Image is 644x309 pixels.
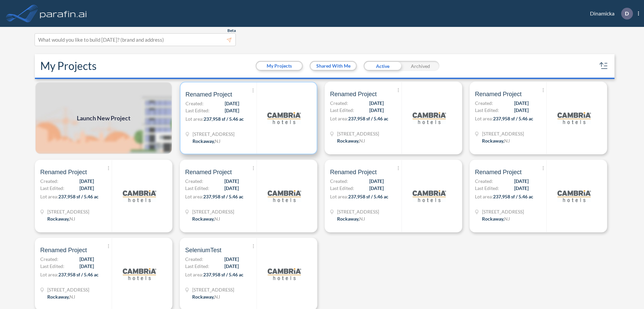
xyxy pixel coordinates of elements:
span: 321 Mt Hope Ave [47,208,89,215]
span: NJ [214,216,220,222]
span: NJ [359,138,365,144]
span: Last Edited: [475,185,499,192]
span: Rockaway , [482,216,504,222]
span: [DATE] [79,263,94,270]
a: Launch New Project [35,82,172,154]
div: Rockaway, NJ [47,215,75,222]
span: 321 Mt Hope Ave [482,130,524,137]
span: Lot area: [185,272,203,277]
span: Rockaway , [337,216,359,222]
div: Rockaway, NJ [482,215,510,222]
div: Rockaway, NJ [482,137,510,144]
img: logo [413,179,446,213]
img: logo [123,257,156,291]
span: Created: [40,256,58,263]
button: Shared With Me [311,62,356,70]
span: Created: [475,100,493,107]
span: Lot area: [40,272,58,277]
span: [DATE] [369,107,384,114]
div: Rockaway, NJ [192,293,220,300]
span: Rockaway , [192,216,214,222]
span: 237,958 sf / 5.46 ac [204,116,244,122]
div: Rockaway, NJ [193,138,220,145]
span: Lot area: [475,116,493,121]
span: [DATE] [224,178,239,185]
span: 237,958 sf / 5.46 ac [348,194,388,199]
span: NJ [215,138,220,144]
span: Created: [330,178,348,185]
span: NJ [214,294,220,300]
span: Created: [40,178,58,185]
span: 321 Mt Hope Ave [337,208,379,215]
div: Active [364,61,401,71]
button: My Projects [257,62,302,70]
span: Renamed Project [40,246,87,254]
span: Renamed Project [40,168,87,176]
div: Rockaway, NJ [337,215,365,222]
span: [DATE] [224,263,239,270]
span: 321 Mt Hope Ave [482,208,524,215]
div: Rockaway, NJ [192,215,220,222]
span: Created: [185,178,203,185]
img: logo [123,179,156,213]
span: 321 Mt Hope Ave [192,286,234,293]
span: NJ [69,294,75,300]
span: Last Edited: [330,185,354,192]
span: Rockaway , [193,138,215,144]
span: NJ [504,216,510,222]
span: 321 Mt Hope Ave [337,130,379,137]
span: Renamed Project [330,90,377,98]
span: Last Edited: [40,263,64,270]
span: Created: [185,256,203,263]
img: logo [268,257,301,291]
span: Renamed Project [475,90,522,98]
span: [DATE] [514,178,529,185]
img: logo [413,101,446,135]
img: add [35,82,172,154]
span: 321 Mt Hope Ave [193,130,234,138]
img: logo [267,101,301,135]
span: [DATE] [514,107,529,114]
span: Lot area: [330,116,348,121]
span: 237,958 sf / 5.46 ac [58,194,99,199]
span: 321 Mt Hope Ave [47,286,89,293]
img: logo [39,7,88,20]
span: Last Edited: [40,185,64,192]
span: Rockaway , [47,294,69,300]
span: NJ [69,216,75,222]
span: 237,958 sf / 5.46 ac [203,194,244,199]
span: 237,958 sf / 5.46 ac [348,116,388,121]
span: Renamed Project [185,90,232,99]
span: [DATE] [79,178,94,185]
span: Rockaway , [47,216,69,222]
span: [DATE] [369,100,384,107]
span: [DATE] [224,185,239,192]
h2: My Projects [40,60,97,72]
span: Lot area: [185,194,203,199]
span: Last Edited: [185,107,210,114]
img: logo [557,101,591,135]
span: 237,958 sf / 5.46 ac [493,116,533,121]
span: SeleniumTest [185,246,221,254]
span: 321 Mt Hope Ave [192,208,234,215]
p: D [625,10,629,16]
span: Renamed Project [475,168,522,176]
span: Lot area: [185,116,204,122]
span: Last Edited: [475,107,499,114]
span: Launch New Project [77,114,130,123]
span: 237,958 sf / 5.46 ac [58,272,99,277]
span: [DATE] [369,178,384,185]
span: Beta [227,28,236,33]
div: Rockaway, NJ [47,293,75,300]
img: logo [268,179,301,213]
span: Last Edited: [330,107,354,114]
span: Rockaway , [337,138,359,144]
span: 237,958 sf / 5.46 ac [493,194,533,199]
span: [DATE] [514,100,529,107]
img: logo [557,179,591,213]
span: Last Edited: [185,185,209,192]
span: Rockaway , [482,138,504,144]
span: Rockaway , [192,294,214,300]
span: [DATE] [369,185,384,192]
span: Created: [185,100,204,107]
